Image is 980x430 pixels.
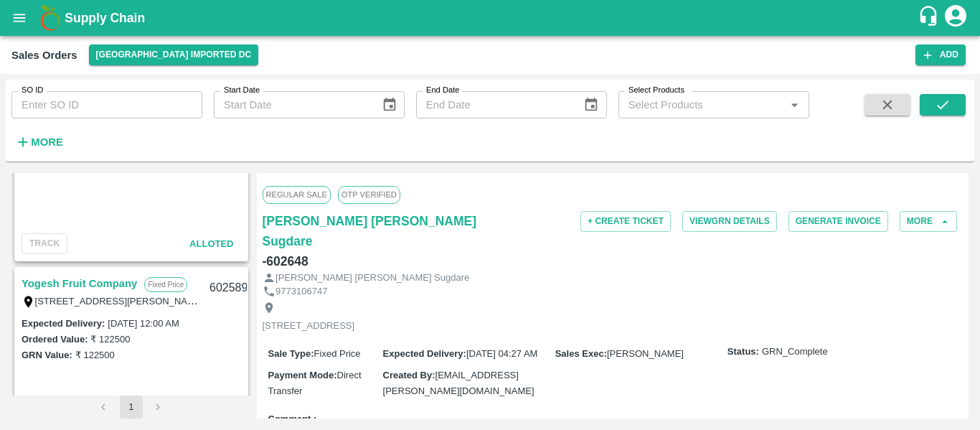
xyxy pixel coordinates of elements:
span: Fixed Price [314,348,361,359]
label: Ordered Value: [22,334,88,345]
button: Choose date [376,91,403,118]
label: Expected Delivery : [383,348,466,359]
a: Yogesh Fruit Company [22,274,137,293]
button: Choose date [578,91,605,118]
button: ViewGRN Details [682,211,777,232]
button: page 1 [120,396,143,419]
h6: - 602648 [263,251,308,271]
input: Start Date [214,91,370,118]
label: Comment : [268,413,317,426]
p: Fixed Price [144,277,187,292]
span: [DATE] 04:27 AM [466,348,537,359]
button: Select DC [89,45,259,65]
label: ₹ 122500 [75,350,115,360]
label: Expected Delivery : [22,318,105,329]
button: Add [915,45,966,65]
label: GRN Value: [22,350,72,360]
button: Open [785,95,804,114]
div: customer-support [918,5,943,31]
span: [EMAIL_ADDRESS][PERSON_NAME][DOMAIN_NAME] [383,370,534,396]
label: Select Products [628,85,684,96]
div: account of current user [943,3,969,33]
label: End Date [426,85,459,96]
p: [PERSON_NAME] [PERSON_NAME] Sugdare [275,271,469,285]
button: More [900,211,957,232]
a: Supply Chain [65,8,918,28]
p: [STREET_ADDRESS] [263,319,355,333]
div: 602589 [201,271,256,305]
div: Sales Orders [11,46,77,65]
label: Sale Type : [268,348,314,359]
label: Status: [727,345,759,359]
span: [PERSON_NAME] [607,348,684,359]
span: Direct Transfer [268,370,362,396]
label: ₹ 122500 [90,334,130,345]
img: logo [36,4,65,32]
label: Sales Exec : [555,348,607,359]
span: GRN_Complete [762,345,828,359]
label: Created By : [383,370,435,380]
p: 9773106747 [275,285,327,299]
input: Select Products [623,95,781,114]
input: Enter SO ID [11,91,202,118]
label: Payment Mode : [268,370,337,380]
label: SO ID [22,85,43,96]
span: Alloted [189,238,233,249]
span: Regular Sale [263,186,331,203]
label: [STREET_ADDRESS][PERSON_NAME] [35,295,204,307]
a: [PERSON_NAME] [PERSON_NAME] Sugdare [263,211,496,251]
b: Supply Chain [65,11,145,25]
button: More [11,130,67,154]
button: + Create Ticket [580,211,671,232]
span: OTP VERIFIED [338,186,400,203]
input: End Date [416,91,573,118]
label: [DATE] 12:00 AM [108,318,179,329]
nav: pagination navigation [90,396,172,419]
label: Start Date [224,85,260,96]
button: open drawer [3,1,36,34]
strong: More [31,136,63,148]
button: Generate Invoice [788,211,888,232]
